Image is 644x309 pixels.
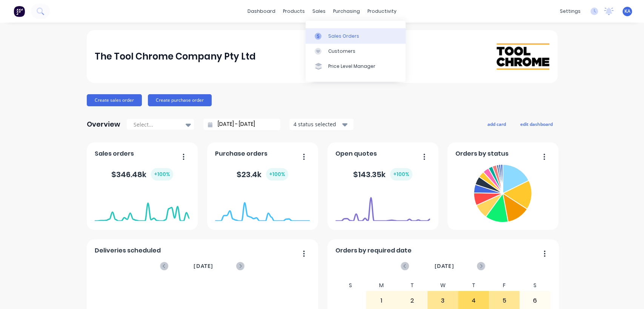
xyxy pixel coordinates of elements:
div: products [279,6,309,17]
div: sales [309,6,329,17]
div: F [489,280,520,291]
div: Price Level Manager [328,63,375,70]
button: Create purchase order [148,94,212,106]
span: KA [624,8,630,15]
div: Customers [328,48,355,55]
button: 4 status selected [289,119,354,130]
div: + 100 % [151,168,173,181]
div: Sales Orders [328,33,359,40]
div: S [335,280,366,291]
div: T [458,280,489,291]
div: M [366,280,397,291]
a: Price Level Manager [306,59,406,74]
img: Factory [14,6,25,17]
img: The Tool Chrome Company Pty Ltd [496,43,549,70]
span: Open quotes [335,149,377,158]
a: Customers [306,44,406,59]
div: + 100 % [390,168,412,181]
div: T [397,280,427,291]
button: Create sales order [87,94,142,106]
div: $ 143.35k [353,168,412,181]
span: Purchase orders [215,149,267,158]
div: + 100 % [266,168,288,181]
a: Sales Orders [306,28,406,43]
div: W [427,280,458,291]
button: edit dashboard [515,119,558,129]
div: Overview [87,117,120,132]
div: $ 346.48k [111,168,173,181]
div: productivity [364,6,400,17]
div: S [520,280,550,291]
div: purchasing [329,6,364,17]
div: The Tool Chrome Company Pty Ltd [95,49,256,64]
span: Sales orders [95,149,134,158]
span: [DATE] [194,262,213,270]
span: Orders by status [455,149,509,158]
div: 4 status selected [294,120,341,128]
span: [DATE] [434,262,454,270]
div: $ 23.4k [237,168,288,181]
div: settings [556,6,584,17]
a: dashboard [244,6,279,17]
span: Deliveries scheduled [95,246,161,255]
button: add card [483,119,511,129]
